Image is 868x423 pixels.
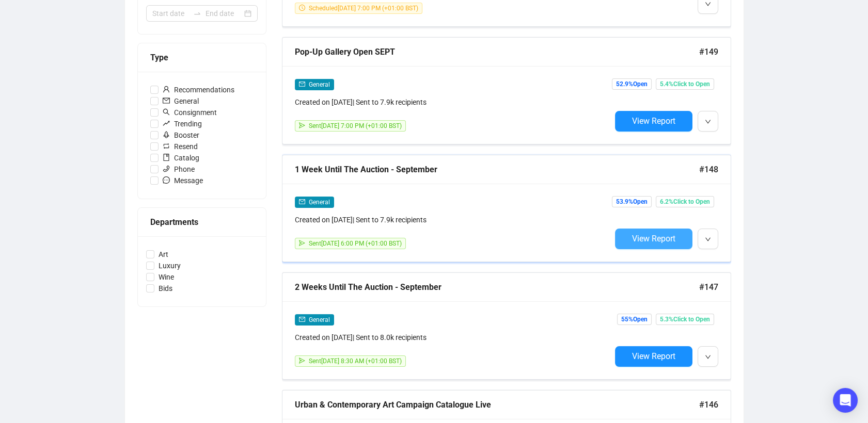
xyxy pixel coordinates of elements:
span: #146 [699,398,718,411]
div: Type [150,51,254,64]
span: send [299,122,305,128]
div: Created on [DATE] | Sent to 8.0k recipients [295,332,611,343]
span: Scheduled [DATE] 7:00 PM (+01:00 BST) [309,5,418,12]
button: View Report [615,229,692,249]
span: phone [163,165,170,172]
span: Consignment [159,107,221,118]
div: 1 Week Until The Auction - September [295,163,699,176]
div: Open Intercom Messenger [833,388,858,413]
span: General [309,81,330,88]
span: rocket [163,131,170,138]
div: Created on [DATE] | Sent to 7.9k recipients [295,214,611,225]
button: View Report [615,111,692,132]
span: 55% Open [617,314,652,325]
a: 2 Weeks Until The Auction - September#147mailGeneralCreated on [DATE]| Sent to 8.0k recipientssen... [282,272,731,380]
span: General [159,95,203,107]
span: Resend [159,141,202,152]
span: Art [154,249,172,260]
span: down [705,236,711,242]
span: Recommendations [159,84,239,95]
span: #148 [699,163,718,176]
span: View Report [632,116,675,126]
span: Bids [154,283,177,294]
span: search [163,108,170,116]
span: send [299,357,305,364]
span: View Report [632,351,675,361]
span: to [193,9,201,18]
span: Message [159,175,207,186]
span: mail [163,97,170,104]
div: Urban & Contemporary Art Campaign Catalogue Live [295,398,699,411]
span: mail [299,316,305,322]
span: down [705,119,711,125]
span: Sent [DATE] 6:00 PM (+01:00 BST) [309,240,402,247]
span: Wine [154,271,178,283]
span: 53.9% Open [612,196,652,207]
span: View Report [632,234,675,243]
a: Pop-Up Gallery Open SEPT#149mailGeneralCreated on [DATE]| Sent to 7.9k recipientssendSent[DATE] 7... [282,37,731,144]
span: book [163,154,170,161]
span: clock-circle [299,5,305,11]
span: Booster [159,129,203,141]
span: user [163,86,170,93]
input: Start date [152,8,189,19]
span: 6.2% Click to Open [656,196,714,207]
div: Created on [DATE] | Sent to 7.9k recipients [295,96,611,108]
span: Trending [159,118,206,129]
span: mail [299,199,305,205]
span: mail [299,81,305,87]
span: 5.3% Click to Open [656,314,714,325]
span: General [309,199,330,206]
span: Catalog [159,152,203,164]
span: #149 [699,45,718,58]
span: down [705,1,711,7]
button: View Report [615,346,692,367]
span: Luxury [154,260,185,271]
span: Sent [DATE] 8:30 AM (+01:00 BST) [309,357,402,365]
span: message [163,176,170,184]
div: Departments [150,216,254,229]
a: 1 Week Until The Auction - September#148mailGeneralCreated on [DATE]| Sent to 7.9k recipientssend... [282,155,731,262]
div: 2 Weeks Until The Auction - September [295,281,699,294]
div: Pop-Up Gallery Open SEPT [295,45,699,58]
span: retweet [163,142,170,150]
input: End date [206,8,242,19]
span: 52.9% Open [612,78,652,90]
span: #147 [699,281,718,294]
span: down [705,354,711,360]
span: Sent [DATE] 7:00 PM (+01:00 BST) [309,122,402,129]
span: rise [163,120,170,127]
span: swap-right [193,9,201,18]
span: send [299,240,305,246]
span: General [309,316,330,323]
span: 5.4% Click to Open [656,78,714,90]
span: Phone [159,164,199,175]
